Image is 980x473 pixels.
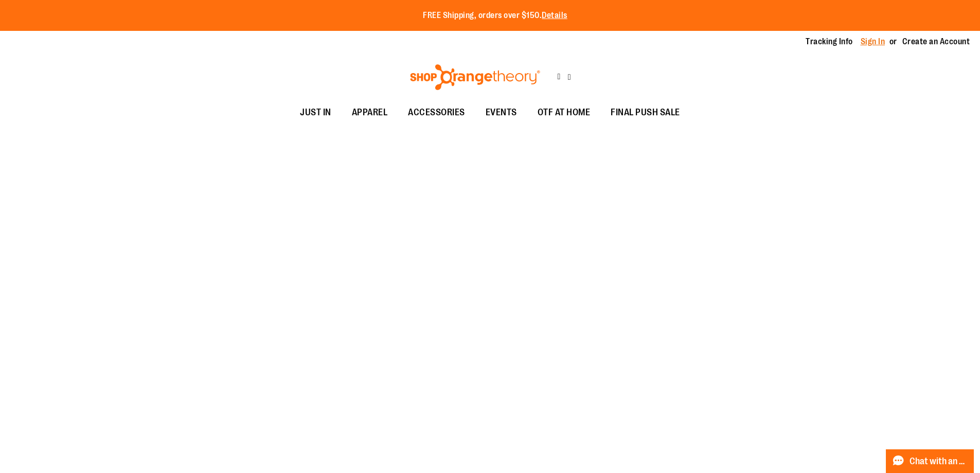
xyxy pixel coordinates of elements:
[861,36,885,47] a: Sign In
[600,101,690,125] a: FINAL PUSH SALE
[398,101,475,125] a: ACCESSORIES
[611,101,680,124] span: FINAL PUSH SALE
[408,101,465,124] span: ACCESSORIES
[902,36,970,47] a: Create an Account
[910,457,968,466] span: Chat with an Expert
[290,101,342,125] a: JUST IN
[342,101,398,125] a: APPAREL
[806,36,853,47] a: Tracking Info
[538,101,591,124] span: OTF AT HOME
[352,101,388,124] span: APPAREL
[542,11,567,20] a: Details
[423,10,567,22] p: FREE Shipping, orders over $150.
[527,101,601,125] a: OTF AT HOME
[486,101,517,124] span: EVENTS
[475,101,527,125] a: EVENTS
[408,64,542,90] img: Shop Orangetheory
[886,449,974,473] button: Chat with an Expert
[300,101,331,124] span: JUST IN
